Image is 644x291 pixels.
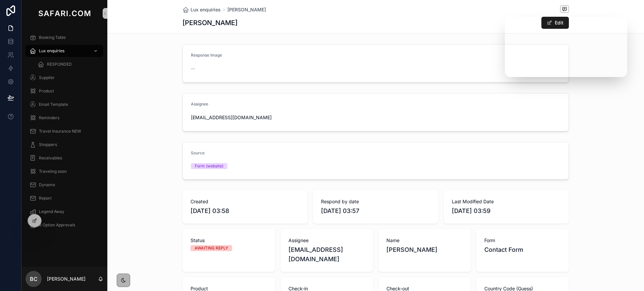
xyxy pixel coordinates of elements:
span: BC [30,275,38,283]
a: Supplier [25,72,103,84]
a: Travel Insurance NEW [25,125,103,137]
a: Product [25,85,103,97]
div: Form (website) [195,163,223,169]
p: [PERSON_NAME] [47,276,86,282]
span: Lux enquiries [39,48,64,54]
span: Legend Away [39,209,64,214]
span: Assignee [191,101,208,106]
span: [DATE] 03:59 [452,206,561,216]
a: Traveling soon [25,165,103,177]
span: Travel Insurance NEW [39,129,81,134]
span: B Option Approvals [39,222,75,228]
span: [DATE] 03:57 [321,206,430,216]
span: Traveling soon [39,169,67,174]
span: Respond by date [321,198,430,205]
a: Lux enquiries [25,45,103,57]
span: RESPONDED [47,62,72,67]
span: Last Modified Date [452,198,561,205]
a: RESPONDED [34,58,103,70]
span: [PERSON_NAME] [386,245,463,254]
span: Name [386,237,463,244]
span: -- [191,65,195,72]
a: Reminders [25,112,103,124]
span: Form [484,237,561,244]
a: Lux enquiries [182,6,221,13]
span: Contact Form [484,245,561,254]
div: AWAITING REPLY [195,245,228,251]
span: Created [191,198,300,205]
span: Product [39,88,54,94]
span: Assignee [288,237,365,244]
h1: [PERSON_NAME] [182,18,237,27]
span: Status [191,237,267,244]
span: Report [39,196,52,201]
span: Receivables [39,155,62,161]
span: Response Image [191,53,222,58]
span: [EMAIL_ADDRESS][DOMAIN_NAME] [288,245,365,264]
span: Shoppers [39,142,57,147]
span: Reminders [39,115,59,121]
span: Dynamo [39,182,55,188]
img: App logo [37,8,92,19]
a: Booking Table [25,31,103,44]
a: Legend Away [25,206,103,218]
span: Supplier [39,75,55,80]
a: Report [25,192,103,204]
a: [PERSON_NAME] [227,6,266,13]
span: [EMAIL_ADDRESS][DOMAIN_NAME] [191,114,279,121]
div: scrollable content [21,27,107,240]
span: Source [191,150,205,155]
a: Email Template [25,98,103,111]
span: Lux enquiries [191,6,221,13]
span: Email Template [39,102,68,107]
a: B Option Approvals [25,219,103,231]
a: Shoppers [25,139,103,151]
span: Booking Table [39,35,66,40]
span: [DATE] 03:58 [191,206,300,216]
a: Dynamo [25,179,103,191]
a: Receivables [25,152,103,164]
